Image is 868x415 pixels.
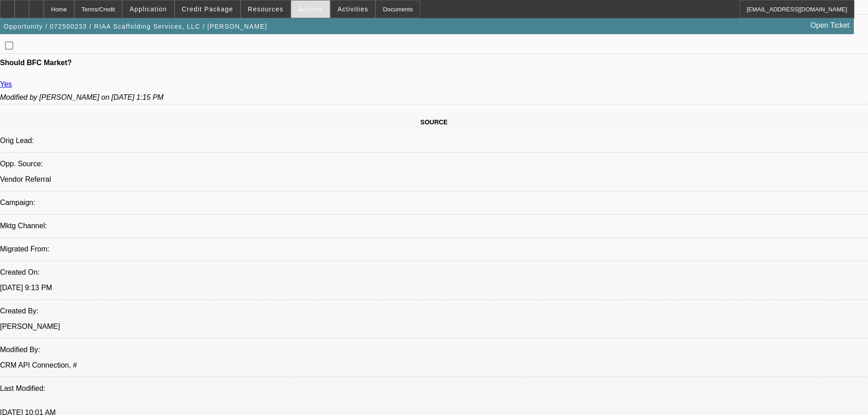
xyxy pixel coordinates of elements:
span: SOURCE [421,118,448,126]
span: Credit Package [182,5,233,13]
span: Actions [298,5,323,13]
button: Credit Package [175,0,240,18]
button: Application [123,0,174,18]
span: Activities [338,5,369,13]
span: Application [129,5,167,13]
span: Opportunity / 072500233 / RIAA Scaffolding Services, LLC / [PERSON_NAME] [4,23,267,30]
button: Actions [291,0,330,18]
button: Activities [331,0,375,18]
a: Open Ticket [807,18,853,33]
button: Resources [241,0,290,18]
span: Resources [248,5,283,13]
